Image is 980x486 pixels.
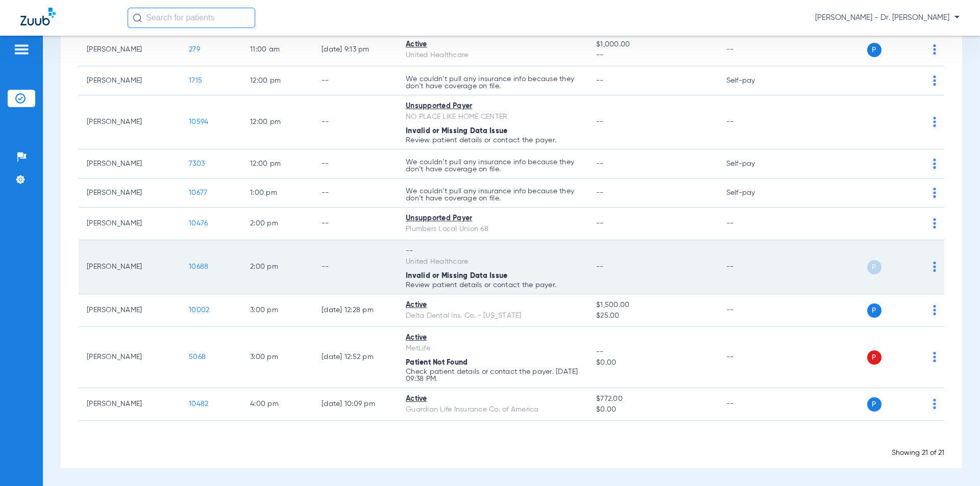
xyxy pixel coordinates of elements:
[933,188,936,198] img: group-dot-blue.svg
[596,300,709,311] span: $1,500.00
[933,44,936,55] img: group-dot-blue.svg
[406,224,580,235] div: Plumbers Local Union 68
[406,246,580,257] div: --
[189,46,200,53] span: 279
[718,178,787,208] td: Self-pay
[596,404,709,415] span: $0.00
[596,118,604,125] span: --
[406,404,580,415] div: Guardian Life Insurance Co. of America
[718,149,787,178] td: Self-pay
[867,303,881,318] span: P
[313,149,398,178] td: --
[79,327,181,388] td: [PERSON_NAME]
[406,75,580,90] p: We couldn’t pull any insurance info because they don’t have coverage on file.
[596,347,709,357] span: --
[718,294,787,327] td: --
[406,257,580,267] div: United Healthcare
[406,50,580,61] div: United Healthcare
[406,101,580,112] div: Unsupported Payer
[718,327,787,388] td: --
[242,327,313,388] td: 3:00 PM
[596,189,604,196] span: --
[406,39,580,50] div: Active
[242,388,313,421] td: 4:00 PM
[596,160,604,167] span: --
[596,263,604,270] span: --
[313,178,398,208] td: --
[189,160,205,167] span: 7303
[406,311,580,321] div: Delta Dental Ins. Co. - [US_STATE]
[79,208,181,240] td: [PERSON_NAME]
[189,77,202,84] span: 1715
[406,137,580,144] p: Review patient details or contact the payer.
[189,189,207,196] span: 10677
[406,368,580,382] p: Check patient details or contact the payer. [DATE] 09:38 PM.
[718,208,787,240] td: --
[79,240,181,294] td: [PERSON_NAME]
[406,332,580,343] div: Active
[933,352,936,362] img: group-dot-blue.svg
[313,208,398,240] td: --
[933,75,936,86] img: group-dot-blue.svg
[313,34,398,66] td: [DATE] 9:13 PM
[892,449,944,456] span: Showing 21 of 21
[313,294,398,327] td: [DATE] 12:28 PM
[933,218,936,228] img: group-dot-blue.svg
[242,66,313,95] td: 12:00 PM
[933,159,936,169] img: group-dot-blue.svg
[406,159,580,173] p: We couldn’t pull any insurance info because they don’t have coverage on file.
[189,400,208,407] span: 10482
[406,188,580,202] p: We couldn’t pull any insurance info because they don’t have coverage on file.
[406,112,580,122] div: NO PLACE LIKE HOME CENTER
[313,66,398,95] td: --
[933,305,936,315] img: group-dot-blue.svg
[933,399,936,409] img: group-dot-blue.svg
[79,294,181,327] td: [PERSON_NAME]
[242,34,313,66] td: 11:00 AM
[242,208,313,240] td: 2:00 PM
[79,66,181,95] td: [PERSON_NAME]
[79,149,181,178] td: [PERSON_NAME]
[242,149,313,178] td: 12:00 PM
[596,50,709,61] span: --
[933,262,936,272] img: group-dot-blue.svg
[189,220,208,227] span: 10476
[718,66,787,95] td: Self-pay
[313,388,398,421] td: [DATE] 10:09 PM
[933,117,936,127] img: group-dot-blue.svg
[406,359,468,366] span: Patient Not Found
[13,43,30,56] img: hamburger-icon
[242,178,313,208] td: 1:00 PM
[189,353,206,361] span: 5068
[718,240,787,294] td: --
[79,34,181,66] td: [PERSON_NAME]
[867,260,881,274] span: P
[313,327,398,388] td: [DATE] 12:52 PM
[596,220,604,227] span: --
[406,343,580,354] div: MetLife
[718,388,787,421] td: --
[596,357,709,368] span: $0.00
[867,350,881,365] span: P
[79,95,181,149] td: [PERSON_NAME]
[718,95,787,149] td: --
[867,43,881,57] span: P
[133,13,142,22] img: Search Icon
[406,127,507,135] span: Invalid or Missing Data Issue
[867,397,881,412] span: P
[406,282,580,289] p: Review patient details or contact the payer.
[242,95,313,149] td: 12:00 PM
[313,240,398,294] td: --
[406,300,580,311] div: Active
[406,394,580,404] div: Active
[189,263,208,270] span: 10688
[596,77,604,84] span: --
[596,311,709,321] span: $25.00
[242,294,313,327] td: 3:00 PM
[242,240,313,294] td: 2:00 PM
[596,394,709,404] span: $772.00
[406,213,580,224] div: Unsupported Payer
[815,13,960,23] span: [PERSON_NAME] - Dr. [PERSON_NAME]
[20,8,56,25] img: Zuub Logo
[596,39,709,50] span: $1,000.00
